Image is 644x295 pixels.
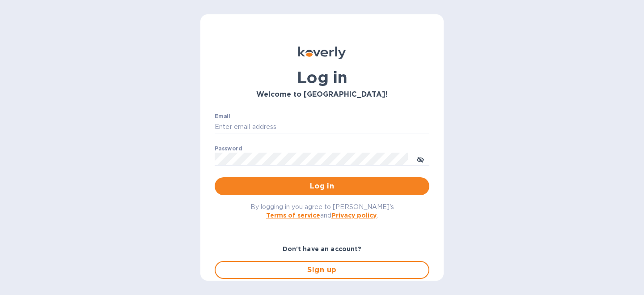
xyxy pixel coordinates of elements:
span: Log in [222,181,422,192]
a: Privacy policy [331,212,377,219]
h1: Log in [215,68,429,87]
label: Email [215,114,230,119]
a: Terms of service [266,212,320,219]
label: Password [215,146,242,151]
b: Don't have an account? [283,245,362,252]
button: Log in [215,177,429,195]
img: Koverly [298,47,346,59]
span: Sign up [223,265,421,275]
button: Sign up [215,261,429,279]
input: Enter email address [215,120,429,134]
span: By logging in you agree to [PERSON_NAME]'s and . [250,203,394,219]
h3: Welcome to [GEOGRAPHIC_DATA]! [215,90,429,99]
button: toggle password visibility [411,150,429,168]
